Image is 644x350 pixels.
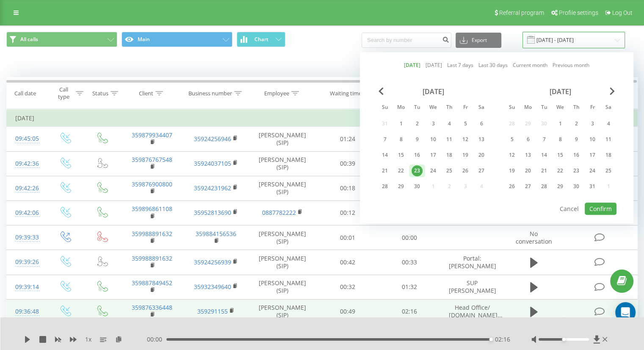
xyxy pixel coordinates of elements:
[248,275,317,299] td: [PERSON_NAME] (SIP)
[132,131,172,139] a: 359879934407
[443,102,456,114] abbr: Thursday
[85,335,91,344] span: 1 x
[552,149,568,161] div: Wed Oct 15, 2025
[317,225,379,250] td: 00:01
[539,181,550,192] div: 28
[587,150,598,161] div: 17
[559,9,598,16] span: Profile settings
[379,134,390,145] div: 7
[602,102,615,114] abbr: Saturday
[504,149,520,161] div: Sun Oct 12, 2025
[555,165,566,176] div: 22
[552,180,568,193] div: Wed Oct 29, 2025
[264,90,289,97] div: Employee
[411,102,423,114] abbr: Tuesday
[194,258,231,266] a: 35924256939
[330,90,362,97] div: Waiting time
[248,250,317,275] td: [PERSON_NAME] (SIP)
[395,134,406,145] div: 8
[15,254,38,270] div: 09:39:26
[538,102,550,114] abbr: Tuesday
[555,134,566,145] div: 8
[412,118,423,129] div: 2
[513,61,547,69] a: Current month
[444,150,455,161] div: 18
[20,36,38,43] span: All calls
[317,127,379,151] td: 01:24
[504,180,520,193] div: Sun Oct 26, 2025
[379,165,390,176] div: 21
[571,150,582,161] div: 16
[428,150,439,161] div: 17
[585,203,616,215] button: Confirm
[395,181,406,192] div: 29
[248,151,317,176] td: [PERSON_NAME] (SIP)
[132,230,172,238] a: 359988891632
[568,164,584,177] div: Thu Oct 23, 2025
[447,61,473,69] a: Last 7 days
[457,164,473,177] div: Fri Sep 26, 2025
[553,61,589,69] a: Previous month
[132,156,172,164] a: 359876767548
[555,118,566,129] div: 1
[506,165,517,176] div: 19
[194,208,231,217] a: 35952813690
[425,133,441,146] div: Wed Sep 10, 2025
[147,335,166,344] span: 00:00
[520,133,536,146] div: Mon Oct 6, 2025
[586,102,599,114] abbr: Friday
[522,102,534,114] abbr: Monday
[520,164,536,177] div: Mon Oct 20, 2025
[393,117,409,130] div: Mon Sep 1, 2025
[395,118,406,129] div: 1
[6,32,117,47] button: All calls
[262,208,296,217] a: 0887782222
[428,165,439,176] div: 24
[412,150,423,161] div: 16
[571,134,582,145] div: 9
[587,134,598,145] div: 10
[536,164,552,177] div: Tue Oct 21, 2025
[555,150,566,161] div: 15
[539,150,550,161] div: 14
[139,90,153,97] div: Client
[379,150,390,161] div: 14
[441,117,457,130] div: Thu Sep 4, 2025
[248,127,317,151] td: [PERSON_NAME] (SIP)
[555,181,566,192] div: 29
[379,275,440,299] td: 01:32
[584,164,600,177] div: Fri Oct 24, 2025
[395,150,406,161] div: 15
[15,205,38,221] div: 09:42:06
[552,133,568,146] div: Wed Oct 8, 2025
[522,181,533,192] div: 27
[478,61,508,69] a: Last 30 days
[441,164,457,177] div: Thu Sep 25, 2025
[409,180,425,193] div: Tue Sep 30, 2025
[522,165,533,176] div: 20
[444,134,455,145] div: 11
[584,117,600,130] div: Fri Oct 3, 2025
[409,133,425,146] div: Tue Sep 9, 2025
[317,275,379,299] td: 00:32
[427,102,439,114] abbr: Wednesday
[460,134,471,145] div: 12
[459,102,472,114] abbr: Friday
[393,149,409,161] div: Mon Sep 15, 2025
[194,283,231,291] a: 35932349640
[603,150,614,161] div: 18
[393,164,409,177] div: Mon Sep 22, 2025
[562,338,565,341] div: Accessibility label
[426,61,442,69] a: [DATE]
[489,338,493,341] div: Accessibility label
[441,133,457,146] div: Thu Sep 11, 2025
[520,149,536,161] div: Mon Oct 13, 2025
[15,229,38,246] div: 09:39:33
[536,133,552,146] div: Tue Oct 7, 2025
[539,134,550,145] div: 7
[409,149,425,161] div: Tue Sep 16, 2025
[504,87,616,96] div: [DATE]
[248,225,317,250] td: [PERSON_NAME] (SIP)
[444,118,455,129] div: 4
[587,165,598,176] div: 24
